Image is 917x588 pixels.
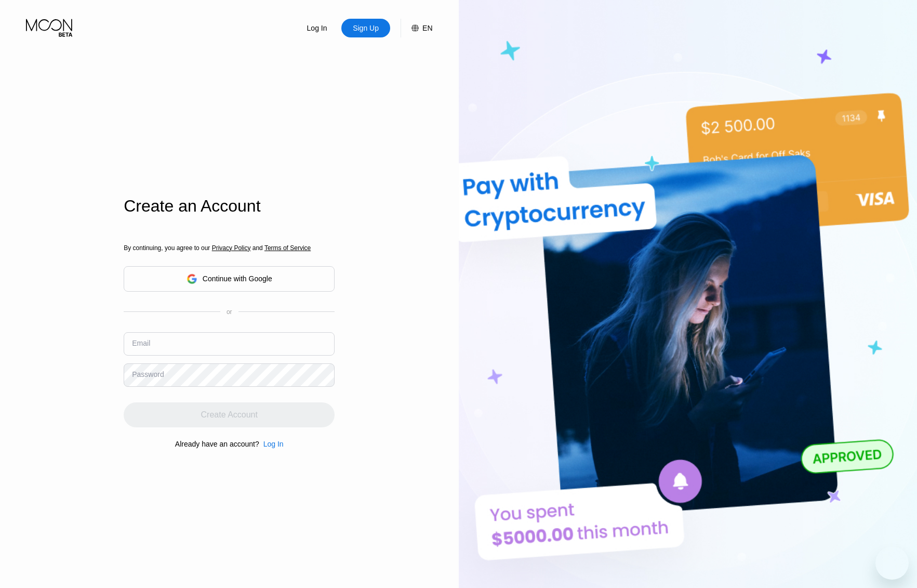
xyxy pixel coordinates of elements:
[124,266,335,292] div: Continue with Google
[293,19,341,37] div: Log In
[875,546,909,580] iframe: Button to launch messaging window
[250,244,264,252] span: and
[175,440,259,448] div: Already have an account?
[227,308,232,316] div: or
[203,275,272,283] div: Continue with Google
[259,440,284,448] div: Log In
[124,197,335,216] div: Create an Account
[352,23,380,33] div: Sign Up
[422,24,432,32] div: EN
[263,440,284,448] div: Log In
[132,370,164,378] div: Password
[341,19,390,37] div: Sign Up
[124,244,335,252] div: By continuing, you agree to our
[401,19,432,37] div: EN
[264,244,311,252] span: Terms of Service
[132,339,150,347] div: Email
[212,244,251,252] span: Privacy Policy
[306,23,328,33] div: Log In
